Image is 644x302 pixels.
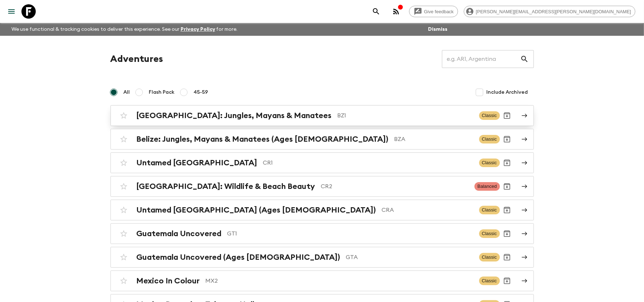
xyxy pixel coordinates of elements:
[181,27,215,32] a: Privacy Policy
[110,129,534,150] a: Belize: Jungles, Mayans & Manatees (Ages [DEMOGRAPHIC_DATA])BZAClassicArchive
[110,200,534,220] a: Untamed [GEOGRAPHIC_DATA] (Ages [DEMOGRAPHIC_DATA])CRAClassicArchive
[110,152,534,173] a: Untamed [GEOGRAPHIC_DATA]CR1ClassicArchive
[500,250,514,264] button: Archive
[321,182,469,191] p: CR2
[137,111,332,120] h2: [GEOGRAPHIC_DATA]: Jungles, Mayans & Manatees
[124,89,130,96] span: All
[263,159,473,167] p: CR1
[137,135,389,144] h2: Belize: Jungles, Mayans & Manatees (Ages [DEMOGRAPHIC_DATA])
[149,89,175,96] span: Flash Pack
[487,89,528,96] span: Include Archived
[9,23,241,36] p: We use functional & tracking cookies to deliver this experience. See our for more.
[346,253,473,262] p: GTA
[500,226,514,241] button: Archive
[500,156,514,170] button: Archive
[137,229,222,238] h2: Guatemala Uncovered
[479,111,500,120] span: Classic
[137,253,340,262] h2: Guatemala Uncovered (Ages [DEMOGRAPHIC_DATA])
[110,176,534,197] a: [GEOGRAPHIC_DATA]: Wildlife & Beach BeautyCR2BalancedArchive
[194,89,208,96] span: 45-59
[442,49,520,69] input: e.g. AR1, Argentina
[110,52,163,66] h1: Adventures
[479,206,500,214] span: Classic
[206,277,473,285] p: MX2
[500,203,514,217] button: Archive
[500,132,514,146] button: Archive
[409,6,458,17] a: Give feedback
[110,105,534,126] a: [GEOGRAPHIC_DATA]: Jungles, Mayans & ManateesBZ1ClassicArchive
[479,253,500,262] span: Classic
[137,276,200,286] h2: Mexico In Colour
[110,223,534,244] a: Guatemala UncoveredGT1ClassicArchive
[110,271,534,291] a: Mexico In ColourMX2ClassicArchive
[500,274,514,288] button: Archive
[479,277,500,285] span: Classic
[338,111,473,120] p: BZ1
[137,158,257,167] h2: Untamed [GEOGRAPHIC_DATA]
[426,24,449,34] button: Dismiss
[4,4,19,19] button: menu
[464,6,635,17] div: [PERSON_NAME][EMAIL_ADDRESS][PERSON_NAME][DOMAIN_NAME]
[420,9,458,14] span: Give feedback
[475,182,500,191] span: Balanced
[137,182,315,191] h2: [GEOGRAPHIC_DATA]: Wildlife & Beach Beauty
[369,4,383,19] button: search adventures
[394,135,473,143] p: BZA
[110,247,534,268] a: Guatemala Uncovered (Ages [DEMOGRAPHIC_DATA])GTAClassicArchive
[479,135,500,143] span: Classic
[472,9,635,14] span: [PERSON_NAME][EMAIL_ADDRESS][PERSON_NAME][DOMAIN_NAME]
[500,108,514,123] button: Archive
[479,159,500,167] span: Classic
[500,179,514,194] button: Archive
[227,229,473,238] p: GT1
[382,206,473,214] p: CRA
[137,205,376,215] h2: Untamed [GEOGRAPHIC_DATA] (Ages [DEMOGRAPHIC_DATA])
[479,229,500,238] span: Classic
